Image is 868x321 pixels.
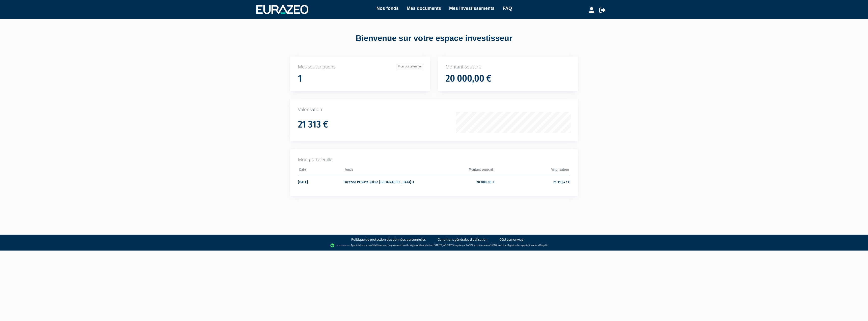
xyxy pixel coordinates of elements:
th: Montant souscrit [419,166,494,175]
th: Valorisation [495,166,570,175]
p: Valorisation [298,106,570,113]
a: CGU Lemonway [499,237,523,242]
h1: 21 313 € [298,119,328,130]
img: logo-lemonway.png [330,243,350,248]
a: Lemonway [360,243,372,247]
a: Registre des agents financiers (Regafi) [507,243,547,247]
p: Montant souscrit [446,64,570,70]
a: Politique de protection des données personnelles [351,237,426,242]
a: Mon portefeuille [396,64,422,69]
td: [DATE] [298,175,343,188]
h1: 20 000,00 € [446,73,491,84]
a: FAQ [503,5,512,12]
div: Bienvenue sur votre espace investisseur [279,33,589,44]
a: Nos fonds [376,5,399,12]
th: Date [298,166,343,175]
p: Mes souscriptions [298,64,422,70]
td: 21 313,47 € [495,175,570,188]
img: 1732889491-logotype_eurazeo_blanc_rvb.png [256,5,308,14]
td: 20 000,00 € [419,175,494,188]
a: Conditions générales d'utilisation [438,237,487,242]
td: Eurazeo Private Value [GEOGRAPHIC_DATA] 3 [343,175,419,188]
h1: 1 [298,73,302,84]
a: Mes investissements [449,5,495,12]
p: Mon portefeuille [298,156,570,163]
div: - Agent de (établissement de paiement dont le siège social est situé au [STREET_ADDRESS], agréé p... [5,243,863,248]
th: Fonds [343,166,419,175]
a: Mes documents [407,5,441,12]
